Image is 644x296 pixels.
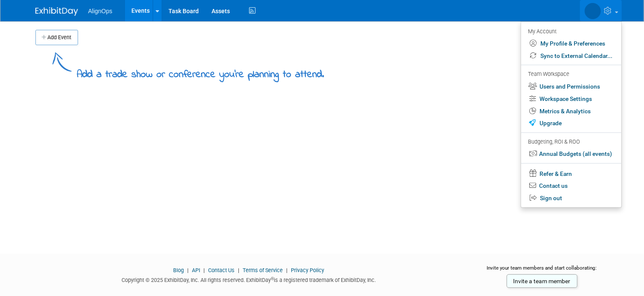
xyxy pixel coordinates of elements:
[271,276,274,281] sup: ®
[475,264,609,277] div: Invite your team members and start collaborating:
[528,26,613,36] div: My Account
[173,267,184,273] a: Blog
[521,148,621,160] a: Annual Budgets (all events)
[208,267,235,273] a: Contact Us
[77,61,325,82] div: Add a trade show or conference you're planning to attend.
[528,138,613,147] div: Budgeting, ROI & ROO
[236,267,241,273] span: |
[521,167,621,180] a: Refer & Earn
[521,80,621,93] a: Users and Permissions
[521,192,621,204] a: Sign out
[88,8,113,14] span: AlignOps
[521,180,621,192] a: Contact us
[192,267,200,273] a: API
[521,117,621,129] a: Upgrade
[35,30,78,45] button: Add Event
[528,70,613,79] div: Team Workspace
[291,267,324,273] a: Privacy Policy
[284,267,290,273] span: |
[243,267,283,273] a: Terms of Service
[521,93,621,105] a: Workspace Settings
[35,7,78,16] img: ExhibitDay
[201,267,207,273] span: |
[521,37,621,50] a: My Profile & Preferences
[185,267,191,273] span: |
[521,105,621,118] a: Metrics & Analytics
[585,3,601,19] img: Bret Barben
[521,50,621,62] a: Sync to External Calendar...
[507,274,577,288] a: Invite a team member
[35,274,462,284] div: Copyright © 2025 ExhibitDay, Inc. All rights reserved. ExhibitDay is a registered trademark of Ex...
